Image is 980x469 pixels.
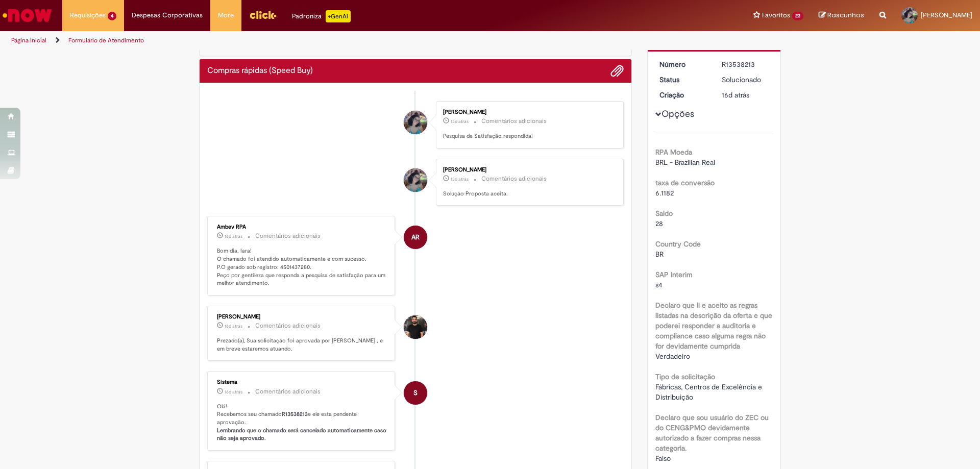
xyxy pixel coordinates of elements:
[411,225,420,250] span: AR
[225,389,242,395] span: 16d atrás
[655,301,772,351] b: Declaro que li e aceito as regras listadas na descrição da oferta e que poderei responder a audit...
[225,233,242,239] time: 16/09/2025 10:26:16
[443,109,613,115] div: [PERSON_NAME]
[655,178,715,187] b: taxa de conversão
[652,75,715,85] dt: Status
[655,454,671,463] span: Falso
[404,226,427,249] div: Ambev RPA
[655,372,715,381] b: Tipo de solicitação
[255,322,321,330] small: Comentários adicionais
[722,59,769,69] div: R13538213
[326,10,351,22] p: +GenAi
[11,36,46,44] a: Página inicial
[762,10,790,20] span: Favoritos
[481,117,547,126] small: Comentários adicionais
[827,10,864,20] span: Rascunhos
[655,219,663,228] span: 28
[722,75,769,85] div: Solucionado
[451,176,469,182] time: 19/09/2025 11:39:02
[249,7,277,22] img: click_logo_yellow_360x200.png
[443,190,613,198] p: Solução Proposta aceita.
[8,31,646,50] ul: Trilhas de página
[404,315,427,339] div: Tiago Rocha Alves
[655,250,664,259] span: BR
[655,352,690,361] span: Verdadeiro
[225,233,242,239] span: 16d atrás
[655,158,715,167] span: BRL - Brazilian Real
[404,168,427,192] div: Iara Fabia Castro Viana Silva
[217,224,387,230] div: Ambev RPA
[217,314,387,320] div: [PERSON_NAME]
[70,10,106,20] span: Requisições
[451,118,469,125] span: 13d atrás
[481,175,547,183] small: Comentários adicionais
[255,387,321,396] small: Comentários adicionais
[921,11,972,19] span: [PERSON_NAME]
[108,12,116,20] span: 4
[652,90,715,100] dt: Criação
[225,323,242,329] span: 16d atrás
[217,247,387,287] p: Bom dia, Iara! O chamado foi atendido automaticamente e com sucesso. P.O gerado sob registro: 450...
[404,381,427,405] div: System
[655,239,701,249] b: Country Code
[255,232,321,240] small: Comentários adicionais
[652,59,715,69] dt: Número
[282,410,308,418] b: R13538213
[68,36,144,44] a: Formulário de Atendimento
[207,66,313,76] h2: Compras rápidas (Speed Buy) Histórico de tíquete
[217,337,387,353] p: Prezado(a), Sua solicitação foi aprovada por [PERSON_NAME] , e em breve estaremos atuando.
[655,270,693,279] b: SAP Interim
[655,147,692,157] b: RPA Moeda
[132,10,203,20] span: Despesas Corporativas
[722,90,749,100] span: 16d atrás
[217,379,387,385] div: Sistema
[451,176,469,182] span: 13d atrás
[655,280,663,289] span: s4
[218,10,234,20] span: More
[819,11,864,20] a: Rascunhos
[443,167,613,173] div: [PERSON_NAME]
[722,90,749,100] time: 16/09/2025 09:06:09
[413,381,418,405] span: S
[217,427,388,442] b: Lembrando que o chamado será cancelado automaticamente caso não seja aprovado.
[225,389,242,395] time: 16/09/2025 09:06:22
[443,132,613,140] p: Pesquisa de Satisfação respondida!
[217,403,387,443] p: Olá! Recebemos seu chamado e ele esta pendente aprovação.
[655,413,769,453] b: Declaro que sou usuário do ZEC ou do CENG&PMO devidamente autorizado a fazer compras nessa catego...
[225,323,242,329] time: 16/09/2025 09:19:06
[610,64,624,78] button: Adicionar anexos
[451,118,469,125] time: 19/09/2025 11:39:09
[792,12,803,20] span: 23
[404,111,427,134] div: Iara Fabia Castro Viana Silva
[1,5,54,26] img: ServiceNow
[655,382,764,402] span: Fábricas, Centros de Excelência e Distribuição
[292,10,351,22] div: Padroniza
[655,188,674,198] span: 6.1182
[655,209,673,218] b: Saldo
[722,90,769,100] div: 16/09/2025 09:06:09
